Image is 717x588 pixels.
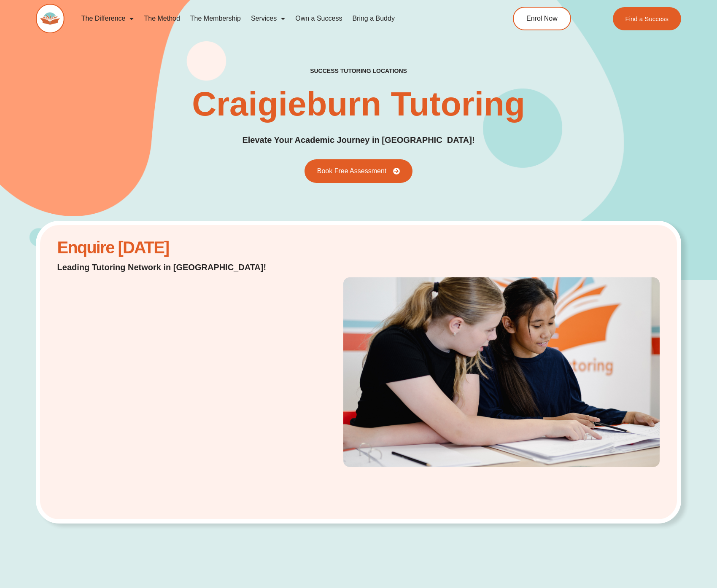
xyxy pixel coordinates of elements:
[625,16,668,22] span: Find a Success
[290,9,347,28] a: Own a Success
[57,282,244,502] iframe: Website Lead Form
[76,9,476,28] nav: Menu
[57,242,277,253] h2: Enquire [DATE]
[513,7,571,30] a: Enrol Now
[310,67,407,75] h2: success tutoring locations
[185,9,246,28] a: The Membership
[139,9,185,28] a: The Method
[57,261,277,273] p: Leading Tutoring Network in [GEOGRAPHIC_DATA]!
[192,87,525,121] h1: Craigieburn Tutoring
[343,277,660,467] img: Students at Success Tutoring
[76,9,139,28] a: The Difference
[347,9,400,28] a: Bring a Buddy
[246,9,290,28] a: Services
[526,15,558,22] span: Enrol Now
[317,168,387,175] span: Book Free Assessment
[242,134,474,147] p: Elevate Your Academic Journey in [GEOGRAPHIC_DATA]!
[305,159,413,183] a: Book Free Assessment
[612,7,681,30] a: Find a Success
